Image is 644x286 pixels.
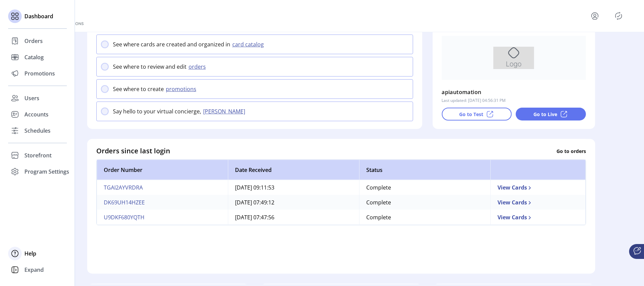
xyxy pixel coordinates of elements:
button: card catalog [230,40,268,48]
button: promotions [164,85,200,93]
th: Order Number [97,160,228,180]
span: Schedules [24,127,51,135]
td: Complete [359,180,490,195]
span: Expand [24,266,44,274]
p: apiautomation [442,87,481,97]
td: Complete [359,195,490,210]
p: Last updated: [DATE] 04:56:31 PM [442,97,506,104]
span: Users [24,94,39,102]
td: DK69UH14HZEE [97,195,228,210]
th: Status [359,160,490,180]
span: Help [24,249,36,258]
td: Complete [359,210,490,225]
td: [DATE] 09:11:53 [228,180,359,195]
button: orders [187,63,210,71]
td: View Cards [490,195,586,210]
span: Promotions [24,69,55,78]
span: Orders [24,37,43,45]
td: View Cards [490,210,586,225]
p: Go to Live [533,111,557,118]
p: See where cards are created and organized in [113,40,230,48]
p: Go to orders [557,147,586,154]
span: Dashboard [24,12,53,20]
p: Say hello to your virtual concierge, [113,107,201,115]
button: [PERSON_NAME] [201,107,249,115]
td: TGAI2AYVRDRA [97,180,228,195]
p: See where to review and edit [113,63,187,71]
p: See where to create [113,85,164,93]
th: Date Received [228,160,359,180]
button: menu [589,10,600,21]
span: Accounts [24,110,48,118]
h4: Orders since last login [96,146,170,156]
td: U9DKF680YQTH [97,210,228,225]
span: Storefront [24,151,52,159]
td: View Cards [490,180,586,195]
td: [DATE] 07:47:56 [228,210,359,225]
span: Program Settings [24,168,69,176]
td: [DATE] 07:49:12 [228,195,359,210]
span: Catalog [24,53,44,61]
p: Go to Test [459,111,483,118]
button: Publisher Panel [613,10,624,21]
